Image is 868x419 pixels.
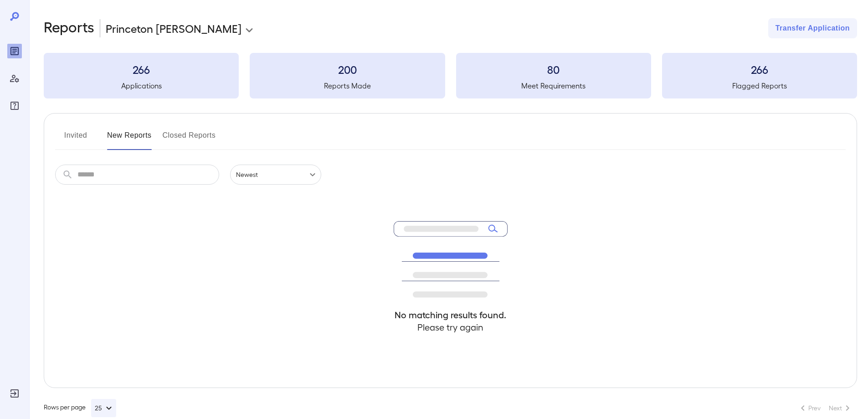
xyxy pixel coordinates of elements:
h4: No matching results found. [394,309,508,321]
button: 25 [91,399,116,417]
button: Closed Reports [163,128,216,150]
button: New Reports [107,128,152,150]
h3: 200 [250,62,445,77]
h2: Reports [44,18,94,38]
h3: 266 [662,62,857,77]
h5: Reports Made [250,80,445,91]
div: Reports [7,44,22,58]
div: Newest [230,165,321,185]
nav: pagination navigation [793,401,857,415]
h5: Flagged Reports [662,80,857,91]
div: Log Out [7,386,22,401]
h4: Please try again [394,321,508,333]
div: FAQ [7,98,22,113]
h5: Meet Requirements [456,80,651,91]
h3: 80 [456,62,651,77]
div: Manage Users [7,71,22,86]
button: Transfer Application [768,18,857,38]
h3: 266 [44,62,239,77]
h5: Applications [44,80,239,91]
div: Rows per page [44,399,116,417]
p: Princeton [PERSON_NAME] [106,21,241,36]
button: Invited [55,128,96,150]
summary: 266Applications200Reports Made80Meet Requirements266Flagged Reports [44,53,857,98]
